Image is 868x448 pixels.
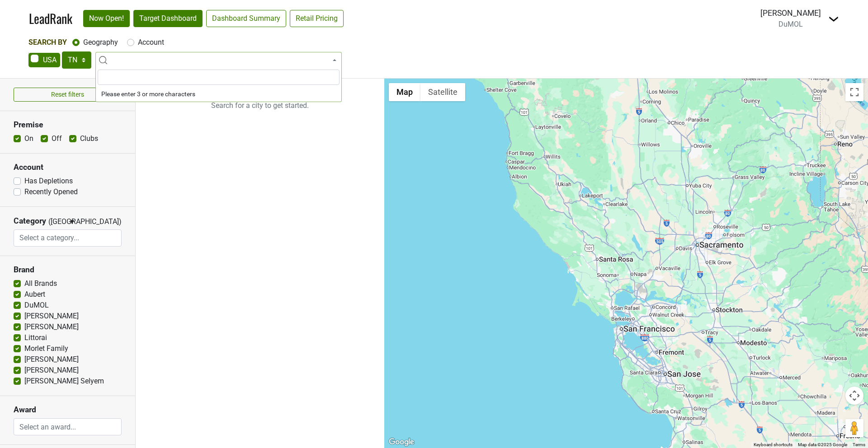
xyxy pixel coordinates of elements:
a: Now Open! [83,10,130,27]
label: DuMOL [24,300,49,311]
span: ([GEOGRAPHIC_DATA]) [48,216,66,229]
button: Reset filters [14,88,122,102]
label: Littorai [24,332,47,343]
a: Dashboard Summary [206,10,286,27]
a: Terms [853,442,865,447]
img: Google [387,436,416,448]
label: [PERSON_NAME] [24,365,79,376]
a: LeadRank [29,9,72,28]
input: Select a category... [14,229,121,247]
label: Account [138,37,164,48]
button: Show street map [389,83,420,101]
label: Clubs [80,133,98,144]
h3: Category [14,216,46,226]
label: Has Depletions [24,176,73,187]
label: [PERSON_NAME] [24,311,79,322]
input: Select an award... [14,418,121,435]
button: Show satellite imagery [420,83,465,101]
span: DuMOL [778,20,803,28]
label: On [24,133,33,144]
label: Recently Opened [24,187,78,197]
label: [PERSON_NAME] [24,322,79,332]
div: [PERSON_NAME] [760,7,821,19]
span: ▼ [69,218,75,226]
a: Target Dashboard [133,10,203,27]
p: Search for a city to get started. [136,79,384,133]
button: Keyboard shortcuts [754,442,793,448]
h3: Brand [14,265,122,275]
a: Retail Pricing [290,10,344,27]
label: [PERSON_NAME] Selyem [24,376,104,387]
button: Map camera controls [845,387,863,405]
span: Search By [28,38,67,47]
h3: Award [14,405,122,415]
label: Aubert [24,289,45,300]
label: Morlet Family [24,343,68,354]
button: Drag Pegman onto the map to open Street View [845,419,863,437]
img: Dropdown Menu [828,14,839,24]
h3: Premise [14,120,122,130]
label: [PERSON_NAME] [24,354,79,365]
label: All Brands [24,278,57,289]
h3: Account [14,163,122,172]
li: Please enter 3 or more characters [96,87,341,102]
button: Toggle fullscreen view [845,83,863,101]
a: Open this area in Google Maps (opens a new window) [387,436,416,448]
label: Off [52,133,62,144]
span: Map data ©2025 Google [798,442,847,447]
label: Geography [83,37,118,48]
